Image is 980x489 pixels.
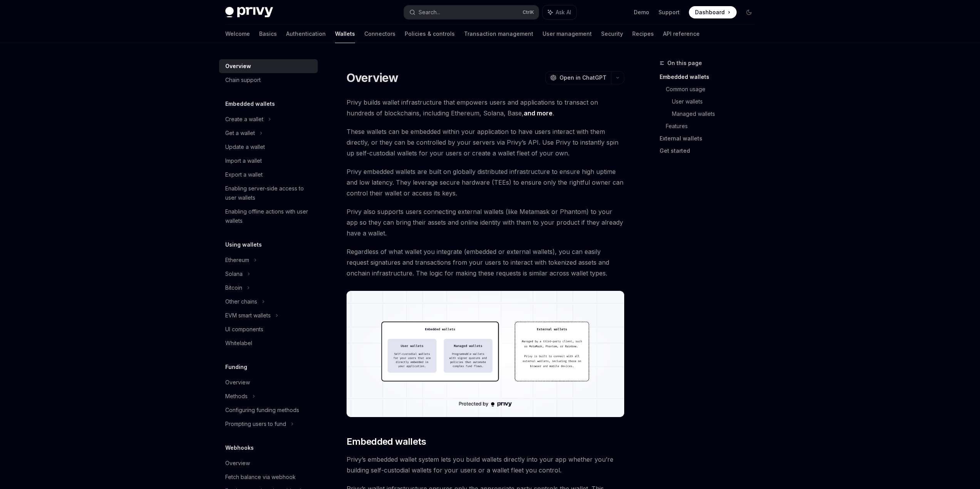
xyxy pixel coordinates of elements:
[225,311,271,320] div: EVM smart wallets
[219,73,318,87] a: Chain support
[225,25,250,43] a: Welcome
[219,376,318,389] a: Overview
[225,99,275,108] h5: Embedded wallets
[225,406,299,415] div: Configuring funding methods
[225,115,263,124] div: Create a wallet
[225,184,313,202] div: Enabling server-side access to user wallets
[225,378,250,387] div: Overview
[225,269,243,279] div: Solana
[347,71,399,85] h1: Overview
[695,8,725,16] span: Dashboard
[404,5,539,19] button: Search...CtrlK
[672,108,761,120] a: Managed wallets
[666,83,761,95] a: Common usage
[225,142,265,152] div: Update a wallet
[660,145,761,157] a: Get started
[743,6,755,18] button: Toggle dark mode
[347,454,624,476] span: Privy’s embedded wallet system lets you build wallets directly into your app whether you’re build...
[219,403,318,417] a: Configuring funding methods
[225,156,262,165] div: Import a wallet
[225,472,296,482] div: Fetch balance via webhook
[523,9,534,15] span: Ctrl K
[419,8,440,17] div: Search...
[347,206,624,239] span: Privy also supports users connecting external wallets (like Metamask or Phantom) to your app so t...
[660,71,761,83] a: Embedded wallets
[225,362,247,372] h5: Funding
[259,25,277,43] a: Basics
[225,240,262,249] h5: Using wallets
[543,5,576,19] button: Ask AI
[364,25,395,43] a: Connectors
[225,75,261,85] div: Chain support
[347,166,624,199] span: Privy embedded wallets are built on globally distributed infrastructure to ensure high uptime and...
[219,470,318,484] a: Fetch balance via webhook
[225,283,242,292] div: Bitcoin
[666,120,761,132] a: Features
[405,25,455,43] a: Policies & controls
[225,443,254,452] h5: Webhooks
[225,459,250,468] div: Overview
[347,291,624,417] img: images/walletoverview.png
[219,140,318,154] a: Update a wallet
[219,322,318,336] a: UI components
[225,170,263,179] div: Export a wallet
[347,97,624,118] span: Privy builds wallet infrastructure that empowers users and applications to transact on hundreds o...
[225,392,248,401] div: Methods
[219,59,318,73] a: Overview
[545,71,611,84] button: Open in ChatGPT
[689,6,737,18] a: Dashboard
[543,25,592,43] a: User management
[225,7,273,18] img: dark logo
[219,168,318,182] a: Export a wallet
[524,109,553,117] a: and more
[658,8,680,16] a: Support
[560,74,606,82] span: Open in ChatGPT
[347,436,426,448] span: Embedded wallets
[347,126,624,159] span: These wallets can be embedded within your application to have users interact with them directly, ...
[219,456,318,470] a: Overview
[632,25,654,43] a: Recipes
[464,25,533,43] a: Transaction management
[219,205,318,228] a: Enabling offline actions with user wallets
[225,297,257,306] div: Other chains
[634,8,649,16] a: Demo
[225,129,255,138] div: Get a wallet
[219,336,318,350] a: Whitelabel
[286,25,326,43] a: Authentication
[225,62,251,71] div: Overview
[225,339,252,348] div: Whitelabel
[556,8,571,16] span: Ask AI
[601,25,623,43] a: Security
[225,255,249,265] div: Ethereum
[660,132,761,145] a: External wallets
[335,25,355,43] a: Wallets
[667,58,702,68] span: On this page
[219,182,318,205] a: Enabling server-side access to user wallets
[219,154,318,168] a: Import a wallet
[225,325,263,334] div: UI components
[347,246,624,279] span: Regardless of what wallet you integrate (embedded or external wallets), you can easily request si...
[225,419,286,429] div: Prompting users to fund
[663,25,700,43] a: API reference
[225,207,313,225] div: Enabling offline actions with user wallets
[672,95,761,108] a: User wallets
